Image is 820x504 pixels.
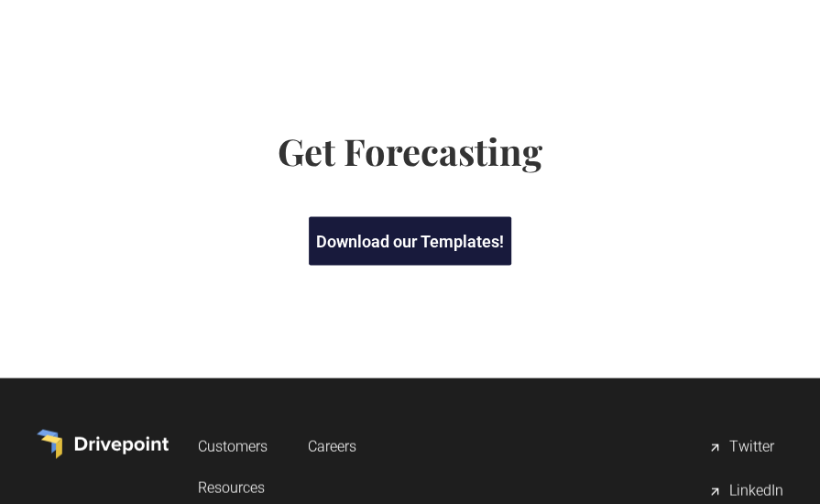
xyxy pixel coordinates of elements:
[308,429,356,463] a: Careers
[198,429,279,463] a: Customers
[729,480,783,502] div: LinkedIn
[707,429,783,466] a: Twitter
[72,128,749,172] h2: Get Forecasting
[198,470,279,504] a: Resources
[309,216,511,265] a: Download our Templates!
[729,436,774,458] div: Twitter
